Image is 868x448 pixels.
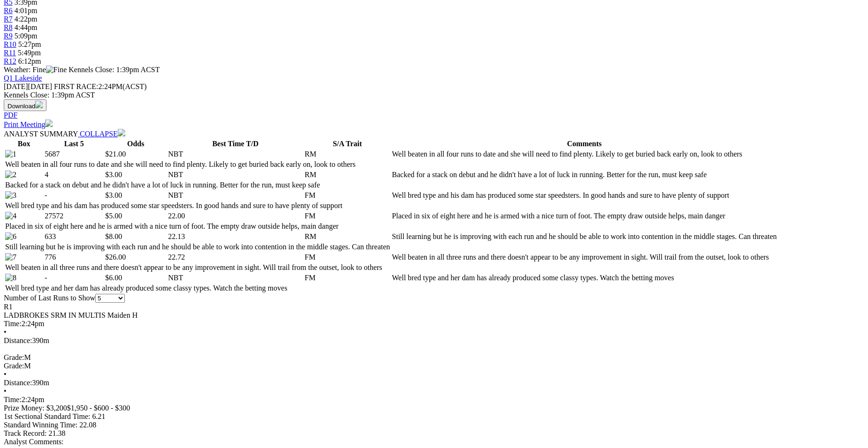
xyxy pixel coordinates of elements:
[168,139,303,149] th: Best Time T/D
[18,57,41,65] span: 6:12pm
[54,82,147,90] span: 2:24PM(ACST)
[4,91,864,99] div: Kennels Close: 1:39pm ACST
[4,66,69,74] span: Weather: Fine
[304,232,390,241] td: RM
[4,15,13,23] a: R7
[44,253,104,262] td: 776
[391,139,777,149] th: Comments
[391,253,777,262] td: Well beaten in all three runs and there doesn't appear to be any improvement in sight. Will trail...
[4,303,13,311] span: R1
[5,253,16,261] img: 7
[4,320,22,328] span: Time:
[5,191,16,200] img: 3
[105,232,122,240] span: $8.00
[4,412,90,420] span: 1st Sectional Standard Time:
[92,412,105,420] span: 6.21
[44,149,104,159] td: 5687
[80,130,118,138] span: COLLAPSE
[4,294,864,303] div: Number of Last Runs to Show
[44,139,104,149] th: Last 5
[5,160,390,169] td: Well beaten in all four runs to date and she will need to find plenty. Likely to get buried back ...
[67,404,130,412] span: $1,950 - $600 - $300
[44,232,104,241] td: 633
[4,421,77,429] span: Standard Winning Time:
[4,362,864,370] div: M
[4,362,24,370] span: Grade:
[105,253,126,261] span: $26.00
[105,274,122,282] span: $6.00
[4,99,46,111] button: Download
[4,32,13,40] a: R9
[5,284,390,293] td: Well bred type and her dam has already produced some classy types. Watch the betting moves
[4,311,864,320] div: LADBROKES SRM IN MULTIS Maiden H
[391,273,777,283] td: Well bred type and her dam has already produced some classy types. Watch the betting moves
[4,336,32,344] span: Distance:
[69,66,160,74] span: Kennels Close: 1:39pm ACST
[4,353,864,362] div: M
[4,7,13,15] a: R6
[4,82,28,90] span: [DATE]
[4,353,24,361] span: Grade:
[5,201,390,210] td: Well bred type and his dam has produced some star speedsters. In good hands and sure to have plen...
[5,180,390,190] td: Backed for a stack on debut and he didn't have a lot of luck in running. Better for the run, must...
[105,139,167,149] th: Odds
[4,328,7,336] span: •
[168,149,303,159] td: NBT
[304,273,390,283] td: FM
[4,320,864,328] div: 2:24pm
[4,438,64,446] span: Analyst Comments:
[5,274,16,282] img: 8
[15,23,38,31] span: 4:44pm
[5,232,16,241] img: 6
[105,212,122,220] span: $5.00
[391,191,777,200] td: Well bred type and his dam has produced some star speedsters. In good hands and sure to have plen...
[105,150,126,158] span: $21.00
[118,129,125,136] img: chevron-down-white.svg
[4,57,16,65] a: R12
[5,139,43,149] th: Box
[35,101,43,108] img: download.svg
[168,232,303,241] td: 22.13
[5,212,16,220] img: 4
[4,120,53,128] a: Print Meeting
[18,40,41,48] span: 5:27pm
[304,139,390,149] th: S/A Trait
[78,130,125,138] a: COLLAPSE
[4,370,7,378] span: •
[168,211,303,221] td: 22.00
[304,211,390,221] td: FM
[5,150,16,158] img: 1
[4,379,864,387] div: 390m
[15,32,38,40] span: 5:09pm
[168,253,303,262] td: 22.72
[168,273,303,283] td: NBT
[105,191,122,199] span: $3.00
[44,211,104,221] td: 27572
[4,40,16,48] a: R10
[304,170,390,179] td: RM
[4,49,16,57] a: R11
[4,336,864,345] div: 390m
[4,23,13,31] a: R8
[4,396,864,404] div: 2:24pm
[5,242,390,252] td: Still learning but he is improving with each run and he should be able to work into contention in...
[391,211,777,221] td: Placed in six of eight here and he is armed with a nice turn of foot. The empty draw outside help...
[18,49,41,57] span: 5:49pm
[46,66,67,74] img: Fine
[4,379,32,387] span: Distance:
[168,170,303,179] td: NBT
[304,253,390,262] td: FM
[105,171,122,179] span: $3.00
[4,74,42,82] a: Q1 Lakeside
[44,273,104,283] td: -
[4,129,864,138] div: ANALYST SUMMARY
[304,149,390,159] td: RM
[79,421,96,429] span: 22.08
[4,111,17,119] a: PDF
